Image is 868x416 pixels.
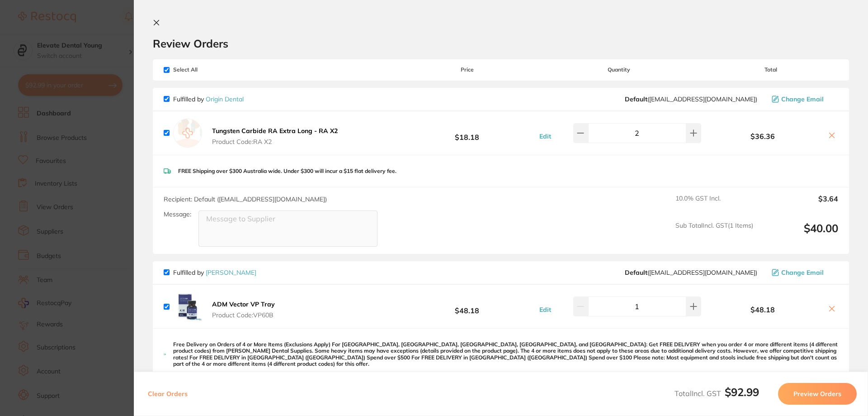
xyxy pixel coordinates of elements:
b: Default [625,95,647,103]
button: ADM Vector VP Tray Product Code:VP60B [209,300,278,319]
span: Change Email [781,269,824,276]
span: Sub Total Incl. GST ( 1 Items) [675,222,753,247]
span: Product Code: RA X2 [212,138,338,145]
output: $3.64 [760,195,838,215]
button: Change Email [769,95,838,103]
button: Edit [537,132,554,140]
a: Origin Dental [206,95,244,103]
span: Product Code: VP60B [212,311,275,319]
span: Total Incl. GST [675,389,759,398]
span: info@origindental.com.au [625,96,757,103]
b: $36.36 [703,132,822,140]
b: $48.18 [400,298,534,315]
p: Fulfilled by [173,269,256,276]
span: save@adamdental.com.au [625,269,757,276]
img: empty.jpg [173,119,202,148]
output: $40.00 [760,222,838,247]
p: FREE Shipping over $300 Australia wide. Under $300 will incur a $15 flat delivery fee. [178,168,396,174]
span: Select All [164,67,254,73]
span: Change Email [781,96,824,103]
b: $48.18 [703,306,822,314]
span: Total [703,67,838,73]
b: $92.99 [725,385,759,399]
button: Clear Orders [145,383,190,405]
button: Change Email [769,268,838,277]
h2: Review Orders [153,37,849,50]
img: dzJncHRhMQ [173,292,202,321]
button: Edit [537,306,554,314]
b: ADM Vector VP Tray [212,300,275,308]
button: Preview Orders [778,383,857,405]
p: Fulfilled by [173,96,244,103]
a: [PERSON_NAME] [206,268,256,277]
p: Free Delivery on Orders of 4 or More Items (Exclusions Apply) For [GEOGRAPHIC_DATA], [GEOGRAPHIC_... [173,341,838,368]
span: 10.0 % GST Incl. [675,195,753,215]
b: $18.18 [400,124,534,141]
span: Recipient: Default ( [EMAIL_ADDRESS][DOMAIN_NAME] ) [164,195,327,203]
span: Price [400,67,534,73]
label: Message: [164,210,191,218]
button: Tungsten Carbide RA Extra Long - RA X2 Product Code:RA X2 [209,127,340,146]
span: Quantity [535,67,703,73]
b: Default [625,268,647,277]
b: Tungsten Carbide RA Extra Long - RA X2 [212,127,338,135]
